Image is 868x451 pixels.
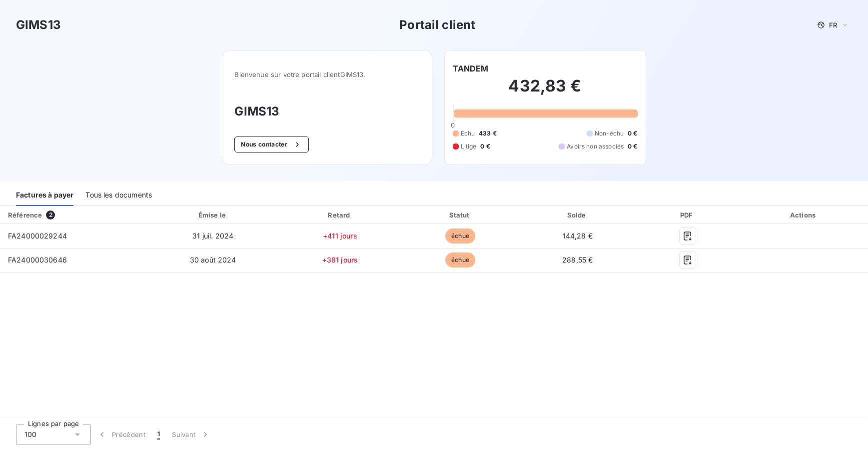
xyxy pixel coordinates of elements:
[24,429,36,439] span: 100
[480,142,490,151] span: 0 €
[322,255,358,264] span: +381 jours
[8,231,67,240] span: FA24000029244
[628,129,637,138] span: 0 €
[151,424,166,445] button: 1
[399,16,475,34] h3: Portail client
[166,424,216,445] button: Suivant
[742,210,866,220] div: Actions
[628,142,637,151] span: 0 €
[829,21,837,29] span: FR
[522,210,634,220] div: Solde
[8,255,67,264] span: FA24000030646
[461,142,477,151] span: Litige
[323,231,357,240] span: +411 jours
[46,210,55,219] span: 2
[91,424,151,445] button: Précédent
[461,129,475,138] span: Échu
[192,231,233,240] span: 31 juil. 2024
[595,129,624,138] span: Non-échu
[479,129,497,138] span: 433 €
[563,231,593,240] span: 144,28 €
[190,255,236,264] span: 30 août 2024
[638,210,738,220] div: PDF
[403,210,518,220] div: Statut
[567,142,624,151] span: Avoirs non associés
[234,136,308,152] button: Nous contacter
[234,102,419,120] h3: GIMS13
[149,210,277,220] div: Émise le
[85,185,152,206] div: Tous les documents
[453,62,489,74] h6: TANDEM
[157,429,160,439] span: 1
[445,228,475,243] span: échue
[8,211,42,219] div: Référence
[16,16,61,34] h3: GIMS13
[451,121,455,129] span: 0
[16,185,73,206] div: Factures à payer
[234,70,419,78] span: Bienvenue sur votre portail client GIMS13 .
[445,252,475,267] span: échue
[562,255,593,264] span: 288,55 €
[453,76,638,106] h2: 432,83 €
[281,210,399,220] div: Retard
